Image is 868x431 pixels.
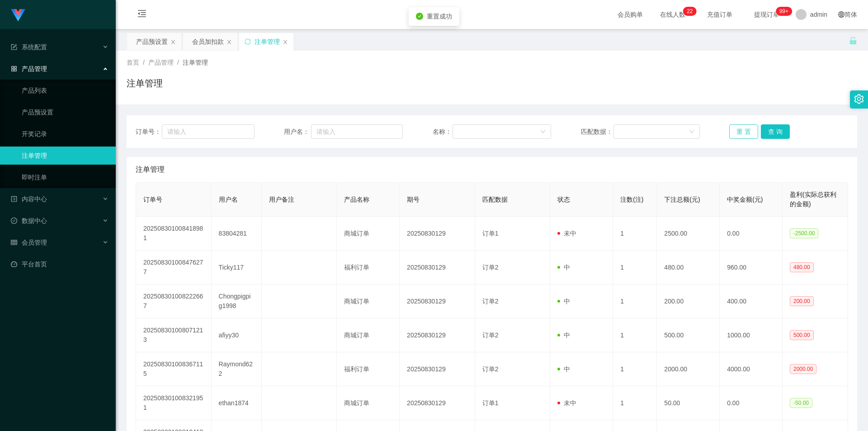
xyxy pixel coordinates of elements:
[727,196,763,203] span: 中奖金额(元)
[136,251,212,284] td: 202508301008476277
[337,386,400,420] td: 商城订单
[482,399,499,407] span: 订单1
[657,318,720,352] td: 500.00
[283,39,288,45] i: 图标: close
[427,13,452,20] span: 重置成功
[657,217,720,251] td: 2500.00
[557,196,570,203] span: 状态
[337,318,400,352] td: 商城订单
[761,124,790,139] button: 查 询
[790,228,818,238] span: -2500.00
[400,352,475,386] td: 20250830129
[212,251,262,284] td: Ticky117
[790,364,816,374] span: 2000.00
[11,195,47,203] span: 内容中心
[284,127,311,137] span: 用户名：
[657,352,720,386] td: 2000.00
[689,129,694,135] i: 图标: down
[416,13,423,20] i: icon: check-circle
[11,9,25,22] img: logo.9652507e.png
[482,365,499,373] span: 订单2
[613,352,657,386] td: 1
[613,251,657,284] td: 1
[11,66,17,72] i: 图标: appstore-o
[683,7,696,16] sup: 22
[136,127,162,137] span: 订单号：
[11,65,47,72] span: 产品管理
[720,251,783,284] td: 960.00
[136,217,212,251] td: 202508301008418981
[162,124,254,139] input: 请输入
[136,164,165,175] span: 注单管理
[690,7,693,16] p: 2
[482,264,499,271] span: 订单2
[657,386,720,420] td: 50.00
[613,284,657,318] td: 1
[212,386,262,420] td: ethan1874
[400,386,475,420] td: 20250830129
[136,352,212,386] td: 202508301008367115
[581,127,613,137] span: 匹配数据：
[557,230,576,237] span: 未中
[11,239,17,246] i: 图标: table
[613,318,657,352] td: 1
[255,33,280,50] div: 注单管理
[11,218,17,224] i: 图标: check-circle-o
[136,386,212,420] td: 202508301008321951
[482,298,499,305] span: 订单2
[11,217,47,224] span: 数据中心
[127,76,163,90] h1: 注单管理
[687,7,690,16] p: 2
[11,196,17,202] i: 图标: profile
[557,399,576,407] span: 未中
[143,59,145,66] span: /
[136,284,212,318] td: 202508301008222667
[127,59,139,66] span: 首页
[657,251,720,284] td: 480.00
[11,44,17,50] i: 图标: form
[344,196,369,203] span: 产品名称
[790,191,836,208] span: 盈利(实际总获利的金额)
[664,196,700,203] span: 下注总额(元)
[245,38,251,45] i: 图标: sync
[849,37,857,45] i: 图标: unlock
[557,264,570,271] span: 中
[337,352,400,386] td: 福利订单
[790,398,812,408] span: -50.00
[177,59,179,66] span: /
[657,284,720,318] td: 200.00
[400,318,475,352] td: 20250830129
[400,251,475,284] td: 20250830129
[269,196,294,203] span: 用户备注
[337,284,400,318] td: 商城订单
[337,251,400,284] td: 福利订单
[127,0,157,29] i: 图标: menu-fold
[433,127,453,137] span: 名称：
[337,217,400,251] td: 商城订单
[720,386,783,420] td: 0.00
[790,262,814,272] span: 480.00
[136,318,212,352] td: 202508301008071213
[557,298,570,305] span: 中
[219,196,238,203] span: 用户名
[729,124,758,139] button: 重 置
[22,147,108,165] a: 注单管理
[400,217,475,251] td: 20250830129
[212,284,262,318] td: Chongpigpig1998
[776,7,792,16] sup: 1017
[192,33,224,50] div: 会员加扣款
[656,11,690,18] span: 在线人数
[22,168,108,186] a: 即时注单
[11,255,108,273] a: 图标: dashboard平台首页
[22,103,108,121] a: 产品预设置
[212,352,262,386] td: Raymond622
[11,239,47,246] span: 会员管理
[183,59,208,66] span: 注单管理
[854,94,864,104] i: 图标: setting
[790,330,814,340] span: 500.00
[790,296,814,306] span: 200.00
[720,284,783,318] td: 400.00
[613,217,657,251] td: 1
[482,196,508,203] span: 匹配数据
[148,59,174,66] span: 产品管理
